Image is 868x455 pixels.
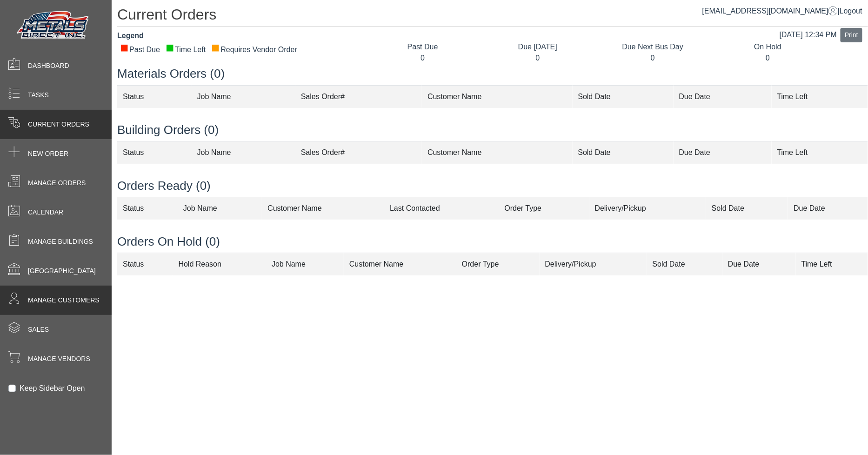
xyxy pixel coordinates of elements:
[192,85,295,108] td: Job Name
[117,179,868,193] h3: Orders Ready (0)
[262,197,384,220] td: Customer Name
[117,141,192,164] td: Status
[192,141,295,164] td: Job Name
[573,85,674,108] td: Sold Date
[674,141,772,164] td: Due Date
[295,85,422,108] td: Sales Order#
[772,85,868,108] td: Time Left
[372,53,473,64] div: 0
[602,53,703,64] div: 0
[117,253,173,276] td: Status
[117,6,868,27] h1: Current Orders
[117,85,192,108] td: Status
[28,237,93,247] span: Manage Buildings
[117,197,178,220] td: Status
[14,8,93,43] img: Metals Direct Inc Logo
[166,44,206,55] div: Time Left
[211,44,220,51] div: ■
[120,44,128,51] div: ■
[117,67,868,81] h3: Materials Orders (0)
[422,85,572,108] td: Customer Name
[117,123,868,137] h3: Building Orders (0)
[173,253,266,276] td: Hold Reason
[702,6,862,17] div: |
[788,197,868,220] td: Due Date
[211,44,297,55] div: Requires Vendor Order
[384,197,499,220] td: Last Contacted
[28,61,69,71] span: Dashboard
[540,253,647,276] td: Delivery/Pickup
[487,53,588,64] div: 0
[706,197,788,220] td: Sold Date
[117,234,868,249] h3: Orders On Hold (0)
[28,120,89,129] span: Current Orders
[20,383,85,394] label: Keep Sidebar Open
[602,41,703,53] div: Due Next Bus Day
[487,41,588,53] div: Due [DATE]
[266,253,344,276] td: Job Name
[28,295,100,305] span: Manage Customers
[117,32,144,40] strong: Legend
[702,7,838,15] a: [EMAIL_ADDRESS][DOMAIN_NAME]
[456,253,540,276] td: Order Type
[499,197,589,220] td: Order Type
[166,44,174,51] div: ■
[372,41,473,53] div: Past Due
[780,31,837,39] span: [DATE] 12:34 PM
[295,141,422,164] td: Sales Order#
[178,197,262,220] td: Job Name
[28,178,86,188] span: Manage Orders
[717,53,818,64] div: 0
[722,253,796,276] td: Due Date
[796,253,868,276] td: Time Left
[589,197,706,220] td: Delivery/Pickup
[28,325,49,335] span: Sales
[28,354,90,364] span: Manage Vendors
[674,85,772,108] td: Due Date
[772,141,868,164] td: Time Left
[28,90,49,100] span: Tasks
[840,7,862,15] span: Logout
[422,141,572,164] td: Customer Name
[28,207,63,217] span: Calendar
[120,44,160,55] div: Past Due
[717,41,818,53] div: On Hold
[647,253,722,276] td: Sold Date
[28,266,96,276] span: [GEOGRAPHIC_DATA]
[841,28,862,42] button: Print
[573,141,674,164] td: Sold Date
[28,149,68,159] span: New Order
[344,253,456,276] td: Customer Name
